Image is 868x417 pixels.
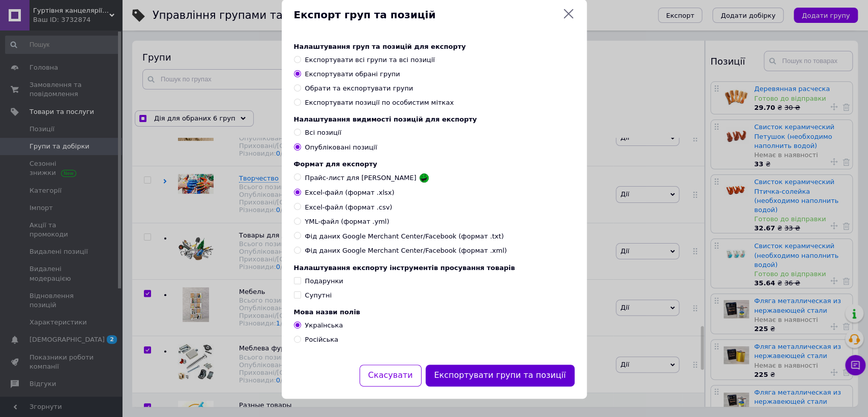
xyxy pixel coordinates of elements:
span: Фід даних Google Merchant Center/Facebook (формат .txt) [305,232,504,241]
button: Скасувати [360,365,422,386]
span: Російська [305,336,339,343]
div: Супутні [305,291,332,300]
div: Налаштування експорту інструментів просування товарів [294,264,575,272]
span: Excel-файл (формат .xlsx) [305,188,395,197]
span: Експортувати всі групи та всі позиції [305,56,435,64]
span: Експортувати позиції по особистим мітках [305,99,454,106]
div: Подарунки [305,277,343,286]
span: Прайс-лист для [PERSON_NAME] [305,173,416,183]
button: Експортувати групи та позиції [426,365,575,386]
span: Українська [305,321,343,329]
div: Налаштування груп та позицій для експорту [294,43,575,50]
div: Формат для експорту [294,160,575,168]
span: Експортувати обрані групи [305,70,400,78]
span: Обрати та експортувати групи [305,84,413,92]
span: Всі позиції [305,129,342,136]
div: Налаштування видимості позицій для експорту [294,115,575,123]
div: Мова назви полів [294,308,575,316]
span: Excel-файл (формат .csv) [305,203,393,212]
span: Експорт груп та позицій [294,8,558,22]
span: Фід даних Google Merchant Center/Facebook (формат .xml) [305,246,507,255]
span: YML-файл (формат .yml) [305,217,390,226]
span: Опубліковані позиції [305,143,377,151]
